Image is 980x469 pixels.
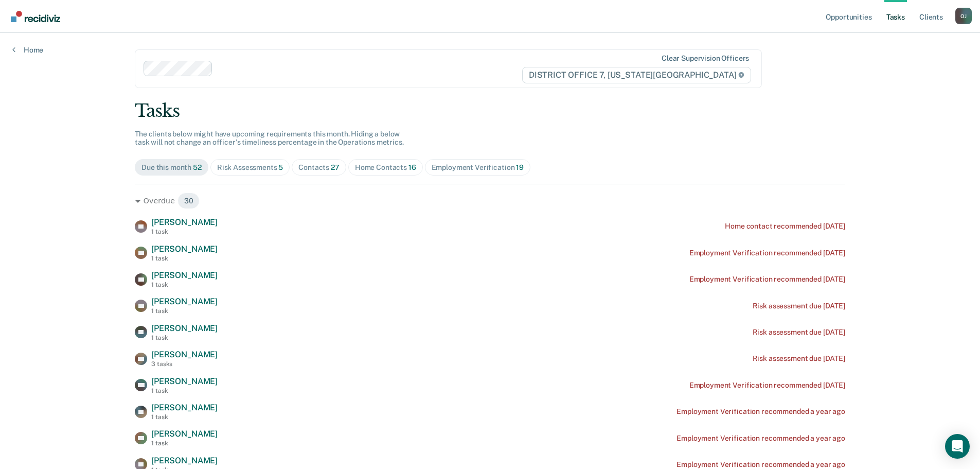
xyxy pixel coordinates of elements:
[151,350,218,359] span: [PERSON_NAME]
[151,255,218,262] div: 1 task
[151,297,218,306] span: [PERSON_NAME]
[689,249,845,257] div: Employment Verification recommended [DATE]
[408,163,416,171] span: 16
[151,413,218,421] div: 1 task
[945,434,970,459] div: Open Intercom Messenger
[278,163,283,171] span: 5
[12,45,43,55] a: Home
[217,163,283,172] div: Risk Assessments
[355,163,416,172] div: Home Contacts
[151,360,218,368] div: 3 tasks
[753,354,845,363] div: Risk assessment due [DATE]
[331,163,340,171] span: 27
[135,130,404,147] span: The clients below might have upcoming requirements this month. Hiding a below task will not chang...
[135,100,845,121] div: Tasks
[151,456,218,465] span: [PERSON_NAME]
[516,163,524,171] span: 19
[151,429,218,439] span: [PERSON_NAME]
[298,163,340,172] div: Contacts
[151,270,218,280] span: [PERSON_NAME]
[11,11,60,22] img: Recidiviz
[676,434,845,443] div: Employment Verification recommended a year ago
[725,222,845,231] div: Home contact recommended [DATE]
[177,193,200,209] span: 30
[151,387,218,394] div: 1 task
[151,334,218,341] div: 1 task
[151,440,218,447] div: 1 task
[141,163,202,172] div: Due this month
[955,8,972,24] div: O J
[676,407,845,416] div: Employment Verification recommended a year ago
[135,193,845,209] div: Overdue 30
[753,302,845,310] div: Risk assessment due [DATE]
[432,163,524,172] div: Employment Verification
[689,275,845,284] div: Employment Verification recommended [DATE]
[151,307,218,315] div: 1 task
[689,381,845,390] div: Employment Verification recommended [DATE]
[662,54,749,63] div: Clear supervision officers
[151,228,218,235] div: 1 task
[151,323,218,333] span: [PERSON_NAME]
[955,8,972,24] button: Profile dropdown button
[676,460,845,469] div: Employment Verification recommended a year ago
[151,244,218,254] span: [PERSON_NAME]
[151,281,218,288] div: 1 task
[151,403,218,412] span: [PERSON_NAME]
[193,163,202,171] span: 52
[151,217,218,227] span: [PERSON_NAME]
[753,328,845,337] div: Risk assessment due [DATE]
[522,67,751,83] span: DISTRICT OFFICE 7, [US_STATE][GEOGRAPHIC_DATA]
[151,376,218,386] span: [PERSON_NAME]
